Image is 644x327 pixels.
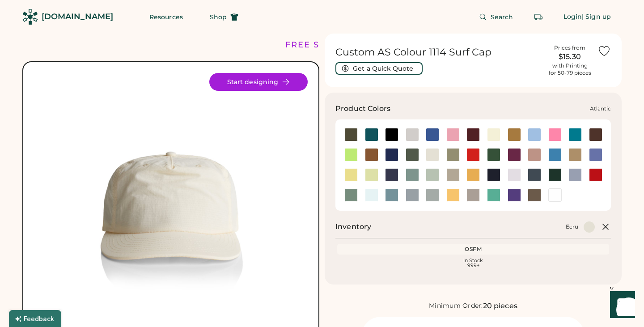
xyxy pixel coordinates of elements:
[139,8,194,26] button: Resources
[335,221,371,232] h2: Inventory
[530,8,547,26] button: Retrieve an order
[563,13,582,21] div: Login
[582,13,611,21] div: | Sign up
[335,62,423,75] button: Get a Quick Quote
[491,14,513,20] span: Search
[429,302,483,310] div: Minimum Order:
[566,223,578,230] div: Ecru
[339,246,607,253] div: OSFM
[335,103,390,114] h3: Product Colors
[483,301,517,311] div: 20 pieces
[468,8,524,26] button: Search
[42,11,113,22] div: [DOMAIN_NAME]
[549,62,591,76] div: with Printing for 50-79 pieces
[602,287,640,325] iframe: Front Chat
[209,73,308,91] button: Start designing
[285,39,362,51] div: FREE SHIPPING
[339,258,607,268] div: In Stock 999+
[554,44,585,51] div: Prices from
[547,51,592,62] div: $15.30
[335,46,542,59] h1: Custom AS Colour 1114 Surf Cap
[210,14,227,20] span: Shop
[590,105,611,112] div: Atlantic
[199,8,249,26] button: Shop
[22,9,38,25] img: Rendered Logo - Screens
